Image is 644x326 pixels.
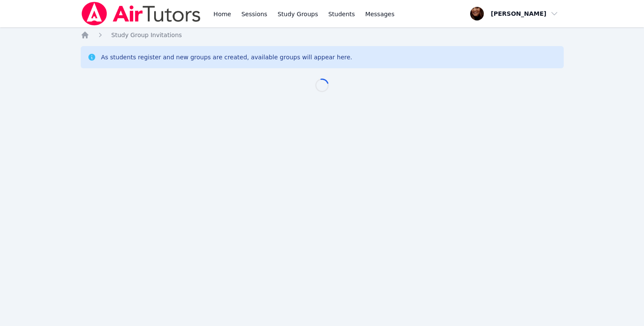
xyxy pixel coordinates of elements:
div: As students register and new groups are created, available groups will appear here. [101,53,352,61]
span: Messages [365,10,395,18]
img: Air Tutors [81,2,202,26]
nav: Breadcrumb [81,31,564,39]
a: Study Group Invitations [111,31,182,39]
span: Study Group Invitations [111,32,182,38]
